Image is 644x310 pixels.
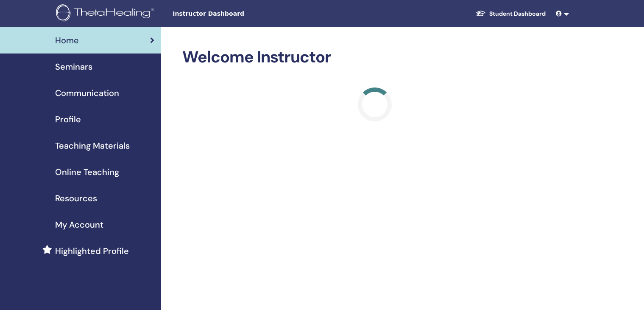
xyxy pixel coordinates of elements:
span: Instructor Dashboard [173,9,300,18]
img: logo.png [56,4,157,23]
span: Seminars [55,60,92,73]
span: Profile [55,113,81,126]
span: Highlighted Profile [55,245,129,257]
span: Resources [55,192,97,205]
h2: Welcome Instructor [182,48,568,67]
span: My Account [55,218,103,231]
span: Teaching Materials [55,139,130,152]
img: graduation-cap-white.svg [476,10,486,17]
span: Online Teaching [55,166,119,178]
span: Communication [55,87,119,99]
a: Student Dashboard [469,6,552,22]
span: Home [55,34,79,47]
